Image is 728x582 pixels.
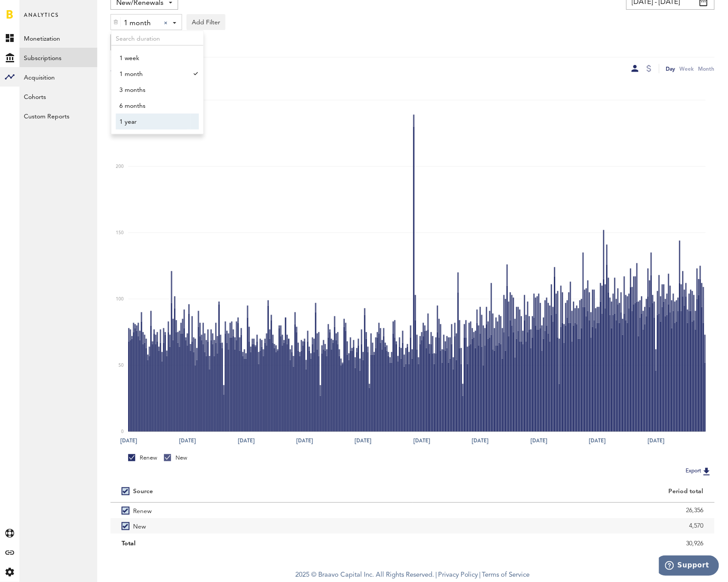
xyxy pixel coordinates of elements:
span: New [133,518,146,534]
text: 0 [121,430,124,434]
span: Analytics [24,10,59,28]
text: [DATE] [238,437,255,445]
a: 6 months [116,98,191,114]
a: Terms of Service [482,572,530,579]
img: trash_awesome_blue.svg [113,19,118,25]
button: Add Filter [187,14,225,30]
div: Week [680,64,694,73]
span: 1 week [119,51,187,66]
div: Clear [164,21,168,25]
span: 1 month [124,16,157,31]
a: Custom Reports [19,106,97,126]
span: 3 months [119,83,187,98]
a: 1 year [116,114,191,129]
div: 26,356 [424,504,704,517]
div: New [164,454,187,462]
text: [DATE] [530,437,547,445]
a: Acquisition [19,67,97,87]
a: 1 week [116,50,191,66]
text: [DATE] [648,437,664,445]
a: 3 months [116,82,191,98]
iframe: Opens a widget where you can find more information [659,555,719,578]
a: 1 month [116,66,191,82]
a: Monetization [19,28,97,48]
text: 50 [118,363,124,368]
text: [DATE] [589,437,606,445]
div: Month [698,64,715,73]
text: [DATE] [121,437,137,445]
text: 150 [116,231,124,235]
text: [DATE] [355,437,372,445]
text: 100 [116,297,124,301]
text: [DATE] [472,437,489,445]
input: Search duration [111,31,203,46]
a: Cohorts [19,87,97,106]
div: 4,570 [424,520,704,533]
img: Export [701,466,712,477]
text: [DATE] [413,437,430,445]
span: 6 months [119,99,187,114]
span: Renew [133,503,152,518]
div: Period total [424,488,704,496]
text: 200 [116,164,124,169]
div: Source [133,488,153,496]
text: [DATE] [296,437,313,445]
div: 30,926 [424,537,704,551]
div: Renew [128,454,157,462]
div: Delete [111,15,121,30]
div: Day [666,64,675,73]
a: Privacy Policy [438,572,478,579]
button: Export [683,466,715,477]
div: Total [122,537,402,551]
span: 1 year [119,114,187,129]
text: [DATE] [179,437,196,445]
a: Subscriptions [19,48,97,67]
span: 1 month [119,67,187,82]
